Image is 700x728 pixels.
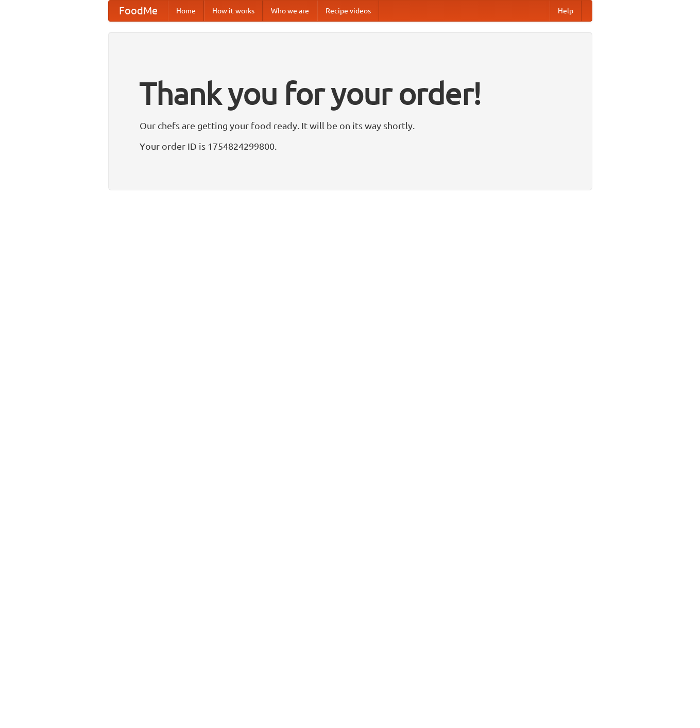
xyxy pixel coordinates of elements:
p: Your order ID is 1754824299800. [140,138,561,154]
a: Recipe videos [317,1,379,21]
a: Home [168,1,204,21]
a: Help [550,1,582,21]
p: Our chefs are getting your food ready. It will be on its way shortly. [140,118,561,133]
a: How it works [204,1,263,21]
a: FoodMe [109,1,168,21]
h1: Thank you for your order! [140,68,561,118]
a: Who we are [263,1,317,21]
